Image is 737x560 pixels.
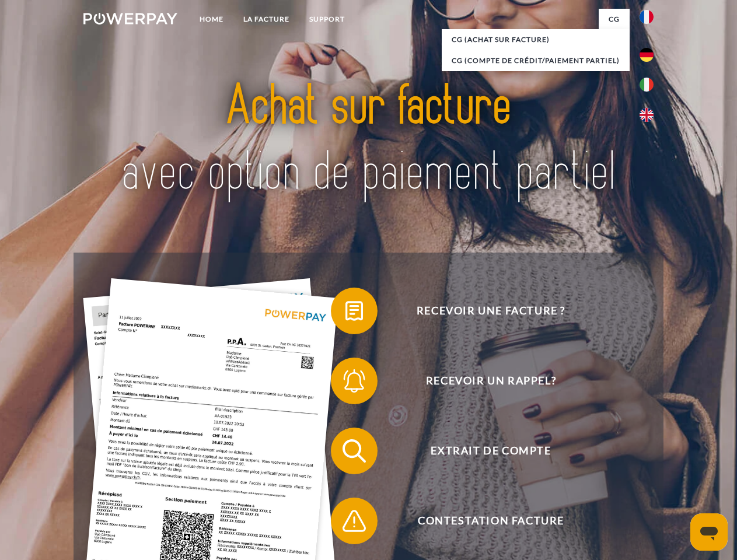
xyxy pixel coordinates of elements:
[640,48,654,62] img: de
[331,358,634,404] button: Recevoir un rappel?
[442,50,630,71] a: CG (Compte de crédit/paiement partiel)
[331,498,634,544] button: Contestation Facture
[299,9,355,30] a: Support
[233,9,299,30] a: LA FACTURE
[690,513,728,551] iframe: Bouton de lancement de la fenêtre de messagerie
[340,506,369,535] img: qb_warning.svg
[111,56,626,223] img: title-powerpay_fr.svg
[340,296,369,325] img: qb_bill.svg
[190,9,233,30] a: Home
[331,288,634,334] button: Recevoir une facture ?
[348,358,634,404] span: Recevoir un rappel?
[640,108,654,122] img: en
[340,436,369,466] img: qb_search.svg
[348,498,634,544] span: Contestation Facture
[442,29,630,50] a: CG (achat sur facture)
[83,13,177,24] img: logo-powerpay-white.svg
[348,428,634,474] span: Extrait de compte
[348,288,634,334] span: Recevoir une facture ?
[640,78,654,92] img: it
[331,428,634,474] button: Extrait de compte
[640,10,654,24] img: fr
[340,366,369,395] img: qb_bell.svg
[599,9,630,30] a: CG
